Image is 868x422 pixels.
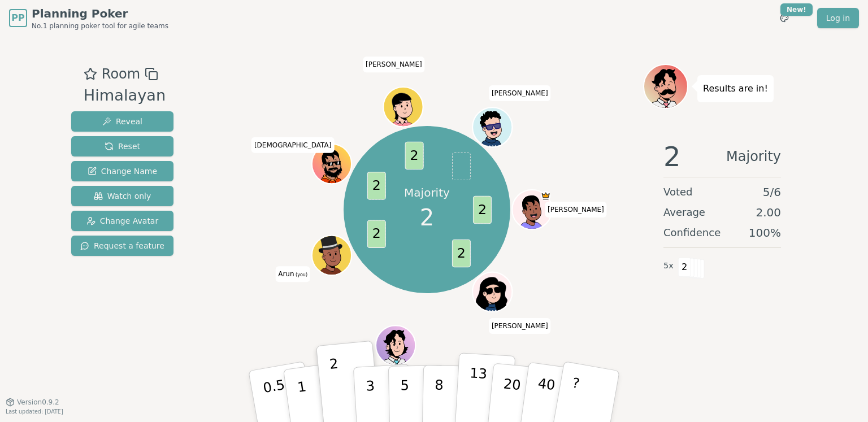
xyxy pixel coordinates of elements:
[367,220,386,248] span: 2
[71,211,173,231] button: Change Avatar
[71,186,173,206] button: Watch only
[11,11,24,25] span: PP
[102,64,140,84] span: Room
[420,201,434,234] span: 2
[774,8,795,28] button: New!
[756,205,781,220] span: 2.00
[405,142,424,170] span: 2
[663,225,721,241] span: Confidence
[749,225,781,241] span: 100 %
[663,184,693,200] span: Voted
[703,81,768,97] p: Results are in!
[763,184,781,200] span: 5 / 6
[329,356,344,417] p: 2
[367,172,386,200] span: 2
[71,236,173,256] button: Request a feature
[80,240,164,251] span: Request a feature
[452,240,471,268] span: 2
[489,318,551,334] span: Click to change your name
[678,258,691,277] span: 2
[251,137,334,153] span: Click to change your name
[9,6,168,31] a: PPPlanning PokerNo.1 planning poker tool for agile teams
[86,215,159,227] span: Change Avatar
[545,202,607,217] span: Click to change your name
[84,84,166,107] div: Himalayan
[6,398,59,407] button: Version0.9.2
[84,64,97,84] button: Add as favourite
[102,116,142,127] span: Reveal
[363,57,425,73] span: Click to change your name
[88,166,157,177] span: Change Name
[6,408,63,415] span: Last updated: [DATE]
[105,141,140,152] span: Reset
[726,143,781,170] span: Majority
[32,6,168,21] span: Planning Poker
[71,161,173,181] button: Change Name
[473,196,492,224] span: 2
[489,85,551,101] span: Click to change your name
[541,191,551,201] span: Souvik is the host
[780,3,813,16] div: New!
[94,190,151,202] span: Watch only
[275,267,310,282] span: Click to change your name
[817,8,859,28] a: Log in
[663,205,705,220] span: Average
[32,21,168,31] span: No.1 planning poker tool for agile teams
[71,136,173,156] button: Reset
[404,185,450,201] p: Majority
[313,237,350,274] button: Click to change your avatar
[294,273,308,278] span: (you)
[17,398,59,407] span: Version 0.9.2
[71,111,173,132] button: Reveal
[663,143,681,170] span: 2
[663,260,674,272] span: 5 x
